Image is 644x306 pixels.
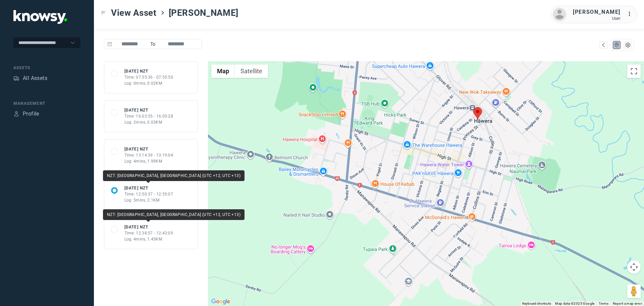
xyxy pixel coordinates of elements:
[627,260,641,274] button: Map camera controls
[614,42,620,48] div: Map
[210,297,232,306] img: Google
[124,152,173,158] div: Time: 13:14:39 - 13:19:04
[13,10,67,24] img: Application Logo
[101,10,106,15] div: Toggle Menu
[124,158,173,164] div: Log: 4mins, 1.99KM
[169,7,238,19] span: [PERSON_NAME]
[599,302,609,305] a: Terms
[107,212,240,217] span: NZT: [GEOGRAPHIC_DATA], [GEOGRAPHIC_DATA] (UTC +12, UTC +13)
[124,236,173,242] div: Log: 4mins, 1.45KM
[211,64,235,78] button: Show street map
[13,74,47,82] a: AssetsAll Assets
[124,113,173,119] div: Time: 16:03:55 - 16:05:28
[13,100,80,106] div: Management
[124,197,173,203] div: Log: 5mins, 2.1KM
[13,111,19,117] div: Profile
[124,74,173,80] div: Time: 07:55:36 - 07:55:50
[522,301,551,306] button: Keyboard shortcuts
[111,7,157,19] span: View Asset
[160,10,165,15] div: >
[553,8,566,21] img: avatar.png
[124,146,173,152] div: [DATE] NZT
[600,42,606,48] div: Map
[627,10,635,19] div: :
[573,8,621,16] div: [PERSON_NAME]
[628,11,634,16] tspan: ...
[625,42,631,48] div: List
[148,39,158,49] span: To
[124,80,173,86] div: Log: 0mins, 0.02KM
[124,107,173,113] div: [DATE] NZT
[613,302,642,305] a: Report a map error
[23,110,39,118] div: Profile
[210,297,232,306] a: Open this area in Google Maps (opens a new window)
[13,65,80,71] div: Assets
[627,285,641,298] button: Drag Pegman onto the map to open Street View
[235,64,268,78] button: Show satellite imagery
[124,224,173,230] div: [DATE] NZT
[13,110,39,118] a: ProfileProfile
[107,173,240,178] span: NZT: [GEOGRAPHIC_DATA], [GEOGRAPHIC_DATA] (UTC +12, UTC +13)
[23,74,47,82] div: All Assets
[13,75,19,81] div: Assets
[627,64,641,78] button: Toggle fullscreen view
[124,185,173,191] div: [DATE] NZT
[124,68,173,74] div: [DATE] NZT
[124,230,173,236] div: Time: 12:38:57 - 12:43:09
[124,119,173,125] div: Log: 2mins, 0.03KM
[627,10,635,18] div: :
[124,191,173,197] div: Time: 12:50:37 - 12:55:07
[573,16,621,21] div: User
[555,302,594,305] span: Map data ©2025 Google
